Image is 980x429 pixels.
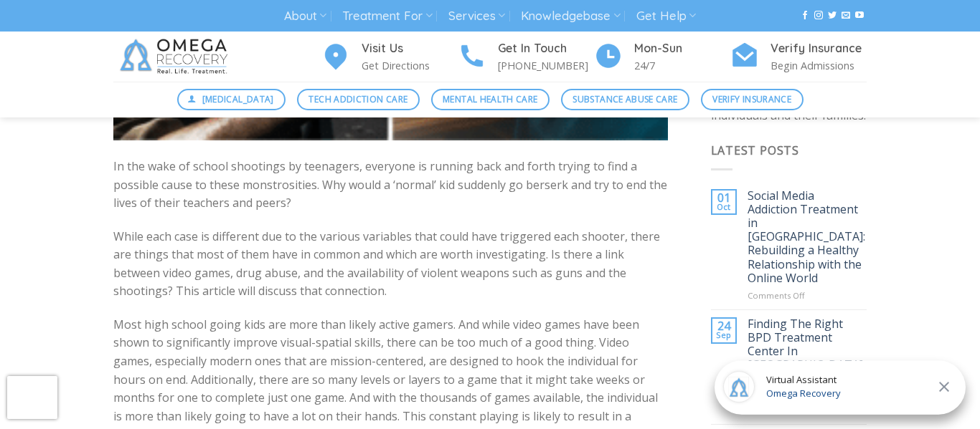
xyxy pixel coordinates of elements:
a: Verify Insurance Begin Admissions [730,39,867,74]
a: Send us an email [842,11,850,21]
a: Visit Us Get Directions [321,39,458,74]
a: Get In Touch [PHONE_NUMBER] [458,39,594,74]
a: Social Media Addiction Treatment in [GEOGRAPHIC_DATA]: Rebuilding a Healthy Relationship with the... [748,189,867,285]
a: Follow on Instagram [814,11,823,21]
p: [PHONE_NUMBER] [498,57,594,74]
a: Services [448,3,505,29]
a: Follow on YouTube [855,11,864,21]
p: In the wake of school shootings by teenagers, everyone is running back and forth trying to find a... [113,158,668,213]
span: Substance Abuse Care [573,92,677,106]
a: [MEDICAL_DATA] [177,89,286,110]
p: While each case is different due to the various variables that could have triggered each shooter,... [113,228,668,301]
span: Mental Health Care [443,92,537,106]
a: Tech Addiction Care [297,89,420,110]
a: About [284,3,326,29]
h4: Verify Insurance [771,39,867,58]
h4: Get In Touch [498,39,594,58]
p: Begin Admissions [771,57,867,74]
a: Treatment For [342,3,432,29]
a: Follow on Facebook [801,11,809,21]
a: Substance Abuse Care [561,89,689,110]
p: 24/7 [634,57,730,74]
span: Latest Posts [711,143,800,158]
span: Verify Insurance [712,92,791,106]
span: Comments Off [748,290,805,301]
span: [MEDICAL_DATA] [202,92,274,106]
img: Omega Recovery [113,32,239,82]
a: Verify Insurance [701,89,804,110]
a: Get Help [636,3,696,29]
a: Knowledgebase [521,3,620,29]
a: Mental Health Care [431,89,550,110]
span: Comments Off [748,405,805,415]
a: Finding The Right BPD Treatment Center In [GEOGRAPHIC_DATA]: What You Need To Know [748,317,867,400]
h4: Mon-Sun [634,39,730,58]
p: Get Directions [362,57,458,74]
span: Tech Addiction Care [308,92,407,106]
iframe: reCAPTCHA [7,376,57,419]
h4: Visit Us [362,39,458,58]
a: Follow on Twitter [828,11,837,21]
